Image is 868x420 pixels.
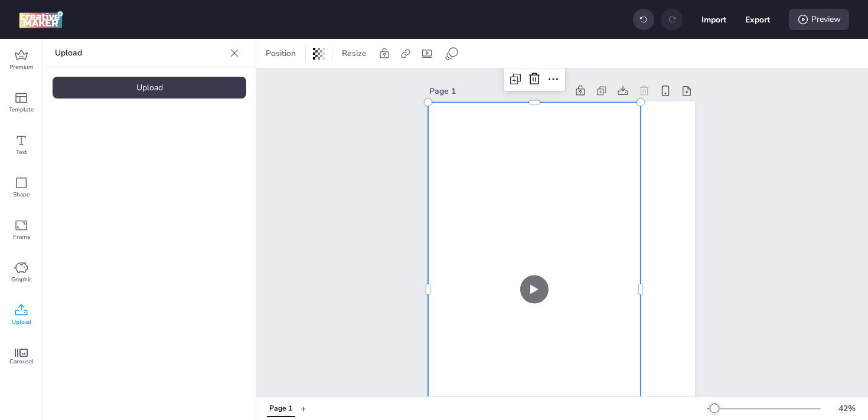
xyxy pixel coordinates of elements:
[263,47,298,60] span: Position
[53,77,246,99] div: Upload
[701,7,726,32] button: Import
[11,275,32,284] span: Graphic
[16,147,27,157] span: Text
[261,398,301,419] div: Tabs
[13,190,30,199] span: Shape
[9,357,34,366] span: Carousel
[19,11,63,28] img: logo Creative Maker
[833,402,861,415] div: 42 %
[55,39,225,67] p: Upload
[9,63,34,72] span: Premium
[9,105,34,114] span: Template
[269,403,292,414] div: Page 1
[301,398,306,419] button: +
[12,317,31,327] span: Upload
[789,9,849,30] div: Preview
[745,7,770,32] button: Export
[13,232,30,242] span: Frame
[340,47,369,60] span: Resize
[429,85,567,97] div: Page 1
